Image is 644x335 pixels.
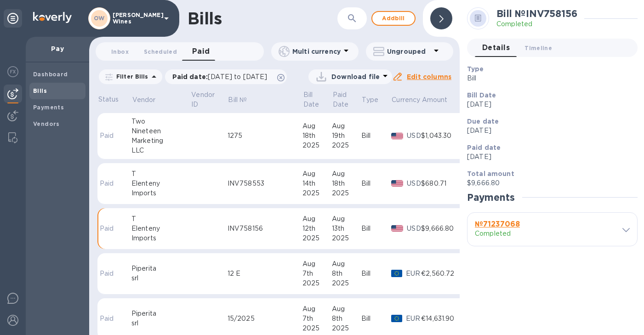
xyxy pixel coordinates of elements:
[131,224,191,233] div: Elenteny
[192,45,210,58] span: Paid
[332,233,361,243] div: 2025
[33,104,64,111] b: Payments
[302,278,332,288] div: 2025
[303,90,319,109] p: Bill Date
[131,233,191,243] div: Imports
[188,9,222,28] h1: Bills
[407,131,421,141] p: USD
[361,314,391,324] div: Bill
[131,117,191,126] div: Two
[302,169,332,179] div: Aug
[113,73,148,80] p: Filter Bills
[131,214,191,224] div: T
[332,188,361,198] div: 2025
[302,131,332,141] div: 18th
[131,169,191,179] div: T
[302,179,332,188] div: 14th
[332,259,361,269] div: Aug
[467,126,630,136] p: [DATE]
[33,87,47,94] b: Bills
[228,131,302,141] div: 1275
[467,192,515,203] h2: Payments
[467,118,499,125] b: Due date
[407,224,421,233] p: USD
[33,12,72,23] img: Logo
[131,264,191,273] div: Piperita
[100,224,117,233] p: Paid
[467,178,630,188] p: $9,666.80
[496,8,577,19] h2: Bill № INV758156
[496,19,577,29] p: Completed
[467,170,514,177] b: Total amount
[191,90,215,109] p: Vendor ID
[332,131,361,141] div: 19th
[387,47,431,56] p: Ungrouped
[302,314,332,324] div: 7th
[406,269,421,278] p: EUR
[302,304,332,314] div: Aug
[361,179,391,188] div: Bill
[371,11,416,26] button: Addbill
[100,131,117,141] p: Paid
[94,15,105,22] b: OW
[131,318,191,328] div: srl
[228,95,259,105] span: Bill №
[332,121,361,131] div: Aug
[131,146,191,155] div: LLC
[302,269,332,278] div: 7th
[228,224,302,233] div: INV758156
[131,179,191,188] div: Elenteny
[332,314,361,324] div: 8th
[131,309,191,318] div: Piperita
[208,73,267,80] span: [DATE] to [DATE]
[475,220,520,228] b: № 71237068
[302,324,332,333] div: 2025
[361,131,391,141] div: Bill
[228,95,247,105] p: Bill №
[33,120,60,127] b: Vendors
[228,269,302,278] div: 12 E
[332,169,361,179] div: Aug
[361,269,391,278] div: Bill
[421,131,460,141] div: $1,043.30
[302,214,332,224] div: Aug
[407,179,421,188] p: USD
[98,95,119,104] p: Status
[131,273,191,283] div: srl
[302,141,332,150] div: 2025
[421,179,460,188] div: $680.71
[302,259,332,269] div: Aug
[391,180,404,187] img: USD
[4,9,22,28] div: Unpin categories
[302,121,332,131] div: Aug
[332,324,361,333] div: 2025
[421,224,460,233] div: $9,666.80
[7,66,18,77] img: Foreign exchange
[362,95,390,105] span: Type
[165,69,287,84] div: Paid date:[DATE] to [DATE]
[131,136,191,146] div: Marketing
[361,224,391,233] div: Bill
[467,100,630,109] p: [DATE]
[100,269,117,278] p: Paid
[422,95,448,105] p: Amount
[482,41,510,54] span: Details
[391,225,404,232] img: USD
[172,72,272,81] p: Paid date :
[332,214,361,224] div: Aug
[292,47,341,56] p: Multi currency
[111,47,129,57] span: Inbox
[392,95,420,105] p: Currency
[191,90,227,109] span: Vendor ID
[421,314,460,324] div: €14,631.90
[524,43,552,53] span: Timeline
[467,91,496,99] b: Bill Date
[467,144,501,151] b: Paid date
[333,90,349,109] p: Paid Date
[113,12,159,25] p: [PERSON_NAME] Wines
[132,95,168,105] span: Vendor
[467,74,630,83] p: Bill
[406,314,421,324] p: EUR
[131,126,191,136] div: Nineteen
